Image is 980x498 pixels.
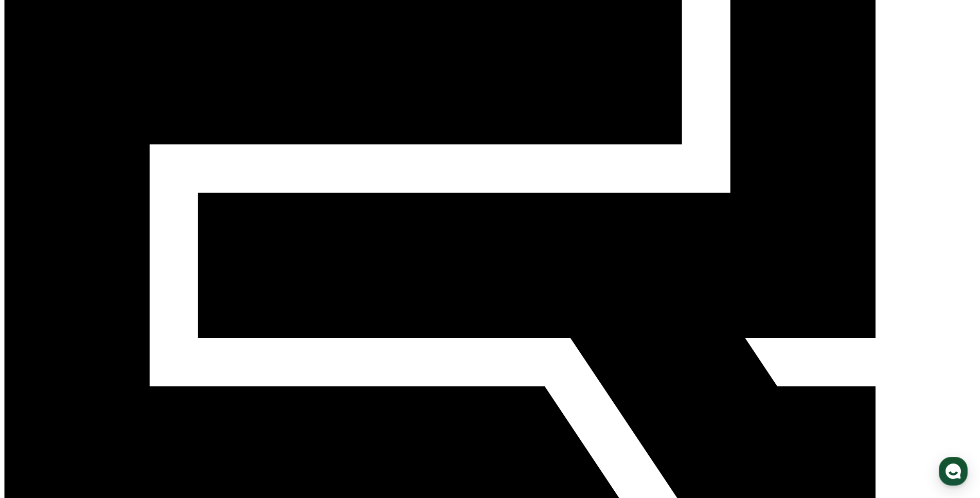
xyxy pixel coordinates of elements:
[68,326,133,352] a: 대화
[32,342,39,350] span: 홈
[159,342,171,350] span: 설정
[94,342,106,350] span: 대화
[133,326,198,352] a: 설정
[3,326,68,352] a: 홈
